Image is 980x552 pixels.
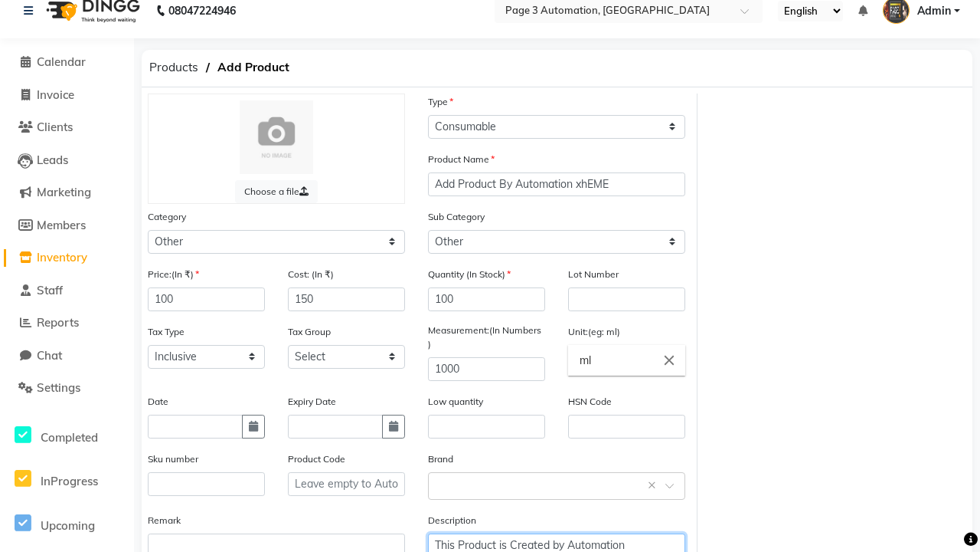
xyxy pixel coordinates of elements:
[428,95,453,109] label: Type
[37,218,86,232] span: Members
[37,185,91,199] span: Marketing
[661,352,678,369] i: Close
[37,54,86,69] span: Calendar
[4,87,130,104] a: Invoice
[210,54,297,81] span: Add Product
[4,282,130,300] a: Staff
[288,472,405,496] input: Leave empty to Autogenerate
[41,474,98,488] span: InProgress
[4,54,130,71] a: Calendar
[428,395,483,409] label: Low quantity
[4,249,130,267] a: Inventory
[37,315,79,330] span: Reports
[4,379,130,397] a: Settings
[37,120,73,134] span: Clients
[240,100,313,174] img: Cinque Terre
[428,452,453,466] label: Brand
[148,452,198,466] label: Sku number
[37,380,80,395] span: Settings
[41,430,98,445] span: Completed
[37,348,62,363] span: Chat
[428,324,545,351] label: Measurement:(In Numbers )
[428,210,485,224] label: Sub Category
[148,514,181,527] label: Remark
[428,514,476,527] label: Description
[568,268,619,281] label: Lot Number
[37,250,87,264] span: Inventory
[4,314,130,332] a: Reports
[37,283,63,297] span: Staff
[288,452,345,466] label: Product Code
[428,153,495,166] label: Product Name
[288,268,334,281] label: Cost: (In ₹)
[235,180,318,203] label: Choose a file
[148,210,186,224] label: Category
[4,119,130,136] a: Clients
[288,325,331,339] label: Tax Group
[37,153,68,167] span: Leads
[148,395,168,409] label: Date
[288,395,336,409] label: Expiry Date
[917,3,951,19] span: Admin
[4,347,130,365] a: Chat
[4,184,130,202] a: Marketing
[148,325,185,339] label: Tax Type
[37,87,74,102] span: Invoice
[568,325,620,339] label: Unit:(eg: ml)
[4,217,130,235] a: Members
[428,268,511,281] label: Quantity (In Stock)
[4,152,130,169] a: Leads
[142,54,206,81] span: Products
[648,478,661,494] span: Clear all
[41,518,95,533] span: Upcoming
[568,395,612,409] label: HSN Code
[148,268,199,281] label: Price:(In ₹)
